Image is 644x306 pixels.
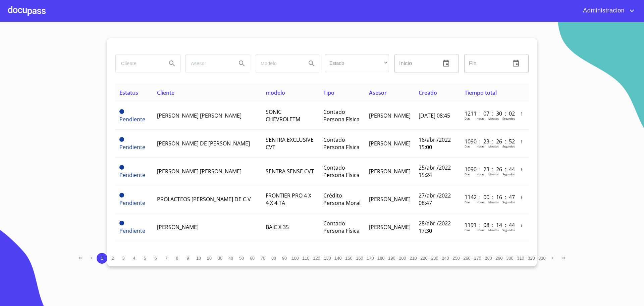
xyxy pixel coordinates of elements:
span: 280 [485,256,492,261]
span: Tiempo total [465,89,497,96]
button: 1 [97,253,107,264]
span: 170 [367,256,374,261]
p: Horas [477,228,484,232]
p: Minutos [488,228,499,232]
button: 270 [472,253,483,264]
p: Minutos [488,144,499,148]
p: Dias [465,117,470,120]
button: 290 [494,253,504,264]
span: 150 [345,256,352,261]
span: [PERSON_NAME] [369,223,411,231]
span: Creado [419,89,437,96]
span: Contado Persona Física [323,164,360,179]
span: Crédito Persona Moral [323,192,361,207]
button: 160 [354,253,365,264]
button: 250 [451,253,462,264]
span: [PERSON_NAME] [369,168,411,175]
span: 260 [463,256,470,261]
span: 240 [442,256,449,261]
p: Segundos [502,144,515,148]
button: 280 [483,253,494,264]
span: 230 [431,256,438,261]
span: 16/abr./2022 15:00 [419,136,451,151]
span: 120 [313,256,320,261]
span: Pendiente [119,227,145,234]
span: 28/abr./2022 17:30 [419,220,451,234]
p: Dias [465,200,470,204]
span: Pendiente [119,143,145,151]
p: 1090 : 23 : 26 : 44 [465,166,510,173]
p: Horas [477,117,484,120]
span: 2 [111,256,114,261]
button: 120 [311,253,322,264]
span: 180 [377,256,384,261]
button: Search [164,55,180,72]
p: 1090 : 23 : 26 : 52 [465,138,510,145]
span: Pendiente [119,109,124,114]
p: Segundos [502,228,515,232]
button: 5 [140,253,150,264]
button: 4 [129,253,140,264]
span: 3 [122,256,124,261]
button: 170 [365,253,376,264]
span: 190 [388,256,395,261]
span: 25/abr./2022 15:24 [419,164,451,179]
span: Contado Persona Física [323,108,360,123]
button: 190 [386,253,397,264]
span: SENTRA SENSE CVT [266,168,314,175]
button: 300 [504,253,515,264]
button: 130 [322,253,333,264]
button: 70 [258,253,268,264]
button: 110 [301,253,311,264]
span: 27/abr./2022 08:47 [419,192,451,207]
button: 10 [193,253,204,264]
button: 140 [333,253,343,264]
span: 60 [250,256,255,261]
p: Segundos [502,172,515,176]
button: 50 [236,253,247,264]
button: 150 [343,253,354,264]
span: Tipo [323,89,334,96]
button: 220 [419,253,429,264]
span: 80 [271,256,276,261]
span: 4 [133,256,135,261]
span: 8 [176,256,178,261]
button: 100 [290,253,301,264]
span: SONIC CHEVROLETM [266,108,300,123]
span: Cliente [157,89,174,96]
p: Dias [465,172,470,176]
span: 220 [420,256,427,261]
span: [PERSON_NAME] [369,140,411,147]
span: [PERSON_NAME] [PERSON_NAME] [157,112,241,119]
p: Horas [477,144,484,148]
span: 110 [302,256,309,261]
button: 240 [440,253,451,264]
button: Search [234,55,250,72]
span: 1 [101,256,103,261]
button: 320 [526,253,537,264]
span: [PERSON_NAME] [157,223,199,231]
button: 260 [462,253,472,264]
span: Pendiente [119,221,124,225]
span: 140 [334,256,341,261]
button: 310 [515,253,526,264]
span: Administracion [578,5,628,16]
span: Pendiente [119,137,124,142]
button: 230 [429,253,440,264]
span: 130 [324,256,331,261]
button: 7 [161,253,172,264]
span: [PERSON_NAME] [PERSON_NAME] [157,168,241,175]
span: 270 [474,256,481,261]
button: 30 [215,253,225,264]
span: [PERSON_NAME] DE [PERSON_NAME] [157,140,250,147]
button: 210 [408,253,419,264]
span: 250 [452,256,460,261]
button: 9 [182,253,193,264]
span: Pendiente [119,199,145,207]
span: 290 [495,256,502,261]
span: 20 [207,256,212,261]
input: search [116,54,161,73]
span: Pendiente [119,193,124,198]
span: 40 [228,256,233,261]
span: modelo [266,89,285,96]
